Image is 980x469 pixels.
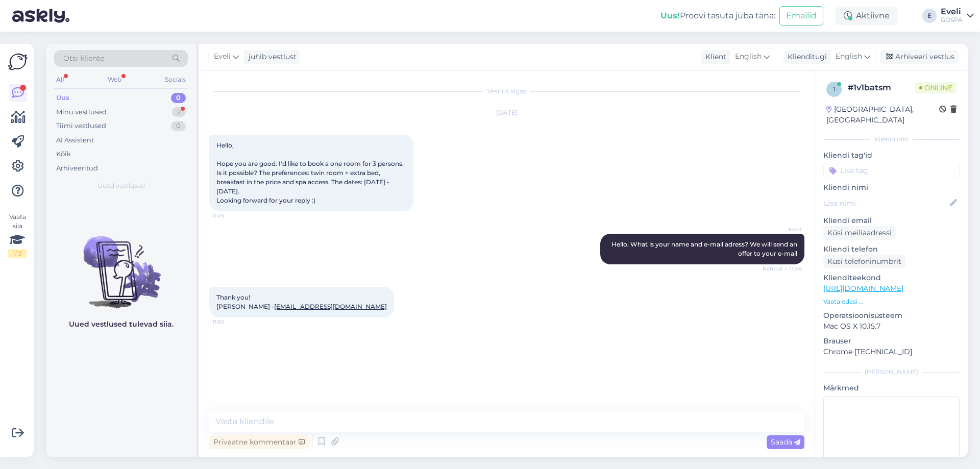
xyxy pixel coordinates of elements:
p: Operatsioonisüsteem [823,310,960,321]
div: Socials [163,73,188,86]
div: Uus [56,93,69,103]
p: Mac OS X 10.15.7 [823,321,960,332]
p: Kliendi telefon [823,244,960,255]
span: Eveli [214,51,231,62]
span: Saada [771,437,800,447]
div: # 1v1batsm [848,82,915,94]
div: All [54,73,66,86]
div: Tiimi vestlused [56,121,106,131]
div: Arhiveeri vestlus [880,50,959,64]
div: 1 / 3 [8,249,27,258]
div: [PERSON_NAME] [823,367,960,377]
div: Klient [701,52,726,62]
div: Minu vestlused [56,107,107,117]
p: Kliendi nimi [823,182,960,193]
a: EveliGOSPA [941,8,974,24]
div: Eveli [941,8,963,16]
div: Küsi telefoninumbrit [823,255,905,268]
div: juhib vestlust [244,52,297,62]
div: GOSPA [941,16,963,24]
p: Uued vestlused tulevad siia. [69,319,174,330]
div: 0 [171,121,186,131]
p: Brauser [823,336,960,347]
span: 11:45 [212,212,251,219]
img: Askly Logo [8,52,28,71]
div: Vaata siia [8,212,27,258]
span: Otsi kliente [63,53,104,64]
div: AI Assistent [56,135,94,145]
span: 11:50 [212,318,251,326]
div: Privaatne kommentaar [209,435,309,449]
span: Eveli [763,226,801,233]
button: Emailid [779,6,823,26]
div: [GEOGRAPHIC_DATA], [GEOGRAPHIC_DATA] [826,104,939,126]
div: Kliendi info [823,135,960,144]
a: [EMAIL_ADDRESS][DOMAIN_NAME] [274,303,387,310]
div: Arhiveeritud [56,163,98,174]
span: Nähtud ✓ 11:46 [763,265,801,273]
span: Hello. What is your name and e-mail adress? We will send an offer to your e-mail [611,240,799,257]
div: Web [106,73,124,86]
div: Proovi tasuta juba täna: [660,10,775,22]
span: 1 [833,85,835,93]
img: No chats [46,218,196,310]
p: Klienditeekond [823,273,960,283]
span: Hello, Hope you are good. I'd like to book a one room for 3 persons. Is it possible? The preferen... [216,141,405,204]
span: Online [915,82,957,93]
div: Vestlus algas [209,87,804,96]
div: Klienditugi [783,52,827,62]
span: English [836,51,862,62]
p: Kliendi tag'id [823,150,960,161]
span: Thank you! [PERSON_NAME] - [216,293,387,310]
input: Lisa tag [823,163,960,178]
p: Kliendi email [823,215,960,226]
div: Aktiivne [836,7,898,25]
div: 2 [172,107,186,117]
p: Märkmed [823,383,960,393]
span: Uued vestlused [97,181,145,190]
div: 0 [171,93,186,103]
a: [URL][DOMAIN_NAME] [823,284,903,293]
p: Vaata edasi ... [823,297,960,306]
span: English [735,51,762,62]
div: E [922,9,937,23]
div: Kõik [56,149,71,159]
p: Chrome [TECHNICAL_ID] [823,347,960,357]
div: [DATE] [209,108,804,117]
input: Lisa nimi [824,198,948,209]
div: Küsi meiliaadressi [823,226,896,240]
b: Uus! [660,11,680,20]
